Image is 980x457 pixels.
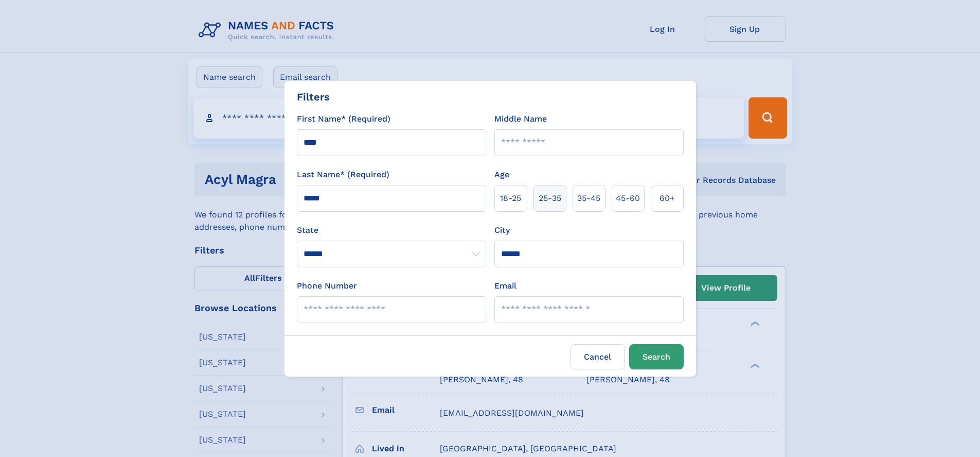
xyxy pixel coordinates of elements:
[616,192,640,205] span: 45‑60
[297,280,357,292] label: Phone Number
[297,168,389,181] label: Last Name* (Required)
[629,344,684,369] button: Search
[577,192,600,205] span: 35‑45
[500,192,521,205] span: 18‑25
[297,224,486,236] label: State
[494,224,510,236] label: City
[297,113,390,125] label: First Name* (Required)
[494,280,516,292] label: Email
[660,192,675,205] span: 60+
[494,168,509,181] label: Age
[539,192,561,205] span: 25‑35
[494,113,547,125] label: Middle Name
[297,89,330,105] div: Filters
[571,344,625,369] label: Cancel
